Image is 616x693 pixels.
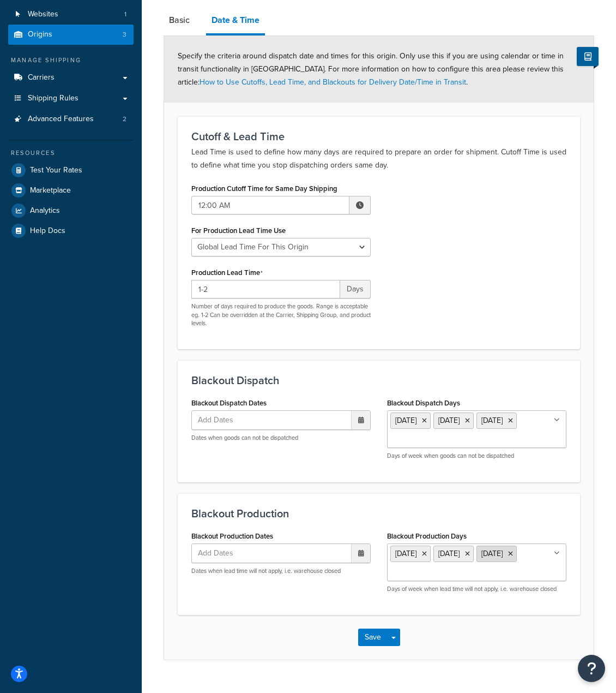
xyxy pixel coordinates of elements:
[8,88,134,109] a: Shipping Rules
[358,629,388,646] button: Save
[123,30,126,39] span: 3
[191,374,566,386] h3: Blackout Dispatch
[30,206,60,216] span: Analytics
[395,548,416,559] span: [DATE]
[200,76,466,88] a: How to Use Cutoffs, Lead Time, and Blackouts for Delivery Date/Time in Transit
[8,4,134,25] li: Websites
[195,544,247,563] span: Add Dates
[8,25,134,45] a: Origins3
[387,532,467,540] label: Blackout Production Days
[395,415,416,426] span: [DATE]
[28,73,55,82] span: Carriers
[191,302,371,327] p: Number of days required to produce the goods. Range is acceptable eg. 1-2 Can be overridden at th...
[481,415,503,426] span: [DATE]
[123,115,126,124] span: 2
[8,4,134,25] a: Websites1
[387,452,566,460] p: Days of week when goods can not be dispatched
[8,109,134,129] a: Advanced Features2
[577,47,599,66] button: Show Help Docs
[340,280,371,298] span: Days
[8,25,134,45] li: Origins
[164,7,195,33] a: Basic
[30,226,65,236] span: Help Docs
[30,186,71,195] span: Marketplace
[8,221,134,241] a: Help Docs
[191,184,337,193] label: Production Cutoff Time for Same Day Shipping
[8,68,134,88] a: Carriers
[191,268,263,277] label: Production Lead Time
[191,130,566,142] h3: Cutoff & Lead Time
[191,507,566,519] h3: Blackout Production
[124,10,126,19] span: 1
[481,548,503,559] span: [DATE]
[28,94,78,103] span: Shipping Rules
[28,30,52,39] span: Origins
[191,399,267,407] label: Blackout Dispatch Dates
[438,415,460,426] span: [DATE]
[191,146,566,172] p: Lead Time is used to define how many days are required to prepare an order for shipment. Cutoff T...
[28,10,58,19] span: Websites
[8,181,134,200] a: Marketplace
[191,434,371,442] p: Dates when goods can not be dispatched
[28,115,94,124] span: Advanced Features
[8,148,134,158] div: Resources
[30,166,82,175] span: Test Your Rates
[191,532,273,540] label: Blackout Production Dates
[8,201,134,220] a: Analytics
[178,50,564,88] span: Specify the criteria around dispatch date and times for this origin. Only use this if you are usi...
[206,7,265,35] a: Date & Time
[8,109,134,129] li: Advanced Features
[191,226,286,235] label: For Production Lead Time Use
[191,567,371,575] p: Dates when lead time will not apply, i.e. warehouse closed
[195,411,247,429] span: Add Dates
[387,399,460,407] label: Blackout Dispatch Days
[8,56,134,65] div: Manage Shipping
[8,160,134,180] a: Test Your Rates
[438,548,460,559] span: [DATE]
[387,585,566,593] p: Days of week when lead time will not apply, i.e. warehouse closed
[578,655,605,682] button: Open Resource Center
